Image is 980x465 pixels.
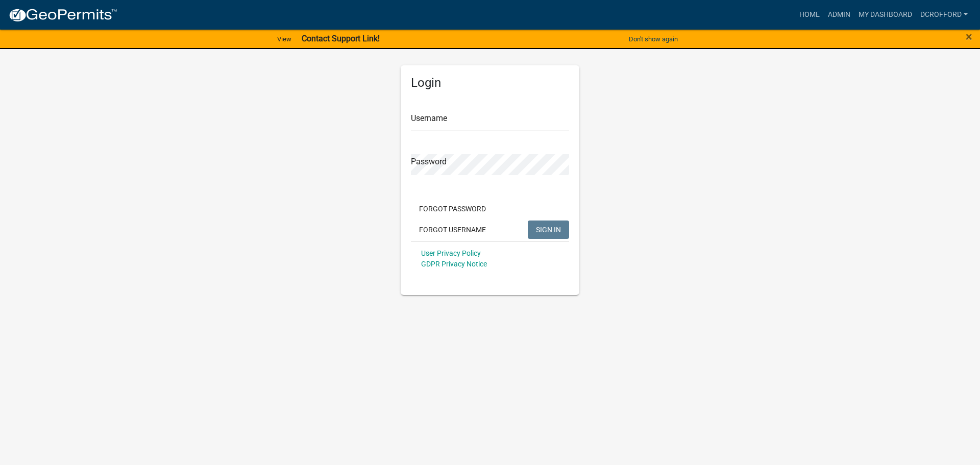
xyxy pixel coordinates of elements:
a: Admin [824,5,854,25]
a: GDPR Privacy Notice [421,260,487,268]
a: dcrofford [916,5,972,25]
a: Home [795,5,824,25]
button: Don't show again [625,31,682,47]
span: SIGN IN [536,225,561,233]
h5: Login [411,76,569,90]
a: View [273,31,296,47]
button: Forgot Password [411,200,494,218]
a: My Dashboard [854,5,916,25]
span: × [966,30,972,44]
strong: Contact Support Link! [302,34,380,43]
a: User Privacy Policy [421,249,481,257]
button: Close [966,31,972,43]
button: SIGN IN [528,221,569,239]
button: Forgot Username [411,221,494,239]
